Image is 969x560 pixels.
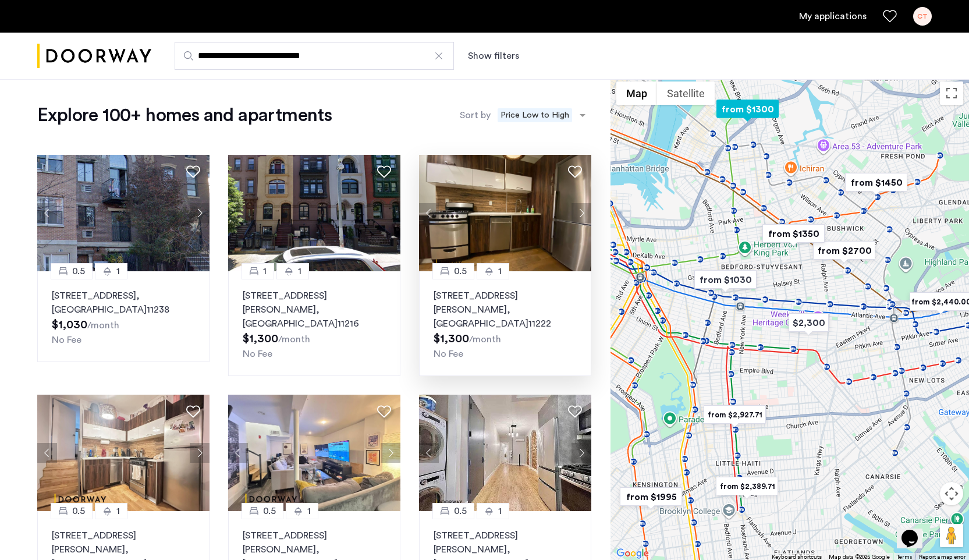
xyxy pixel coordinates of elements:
[190,203,210,223] button: Next apartment
[419,155,591,271] img: 2016_638489863819690768.jpeg
[298,264,301,278] span: 1
[52,335,81,345] span: No Fee
[37,395,210,511] img: dc6efc1f-24ba-4395-9182-45437e21be9a_638835442774730494.jpeg
[37,104,332,127] h1: Explore 100+ homes and apartments
[278,335,310,344] sub: /month
[498,264,502,278] span: 1
[37,34,151,78] img: logo
[87,321,119,330] sub: /month
[940,81,963,105] button: Toggle fullscreen view
[434,289,577,331] p: [STREET_ADDRESS][PERSON_NAME] 11222
[494,105,591,126] ng-select: sort-apartment
[883,9,897,23] a: Favorites
[454,264,467,278] span: 0.5
[454,504,467,518] span: 0.5
[572,203,591,223] button: Next apartment
[243,349,272,359] span: No Fee
[228,271,400,376] a: 11[STREET_ADDRESS][PERSON_NAME], [GEOGRAPHIC_DATA]11216No Fee
[263,504,276,518] span: 0.5
[711,473,783,499] div: from $2,389.71
[657,81,715,105] button: Show satellite imagery
[52,319,87,331] span: $1,030
[699,402,771,428] div: from $2,927.71
[419,395,591,511] img: 2016_638508057422011239.jpeg
[228,395,400,511] img: dc6efc1f-24ba-4395-9182-45437e21be9a_638835442774733296.jpeg
[419,443,439,463] button: Previous apartment
[840,169,912,196] div: from $1450
[228,155,400,271] img: 2012_638531128642025970.jpeg
[37,155,210,271] img: 2016_638504363766452979.jpeg
[307,504,311,518] span: 1
[37,443,57,463] button: Previous apartment
[190,443,210,463] button: Next apartment
[460,108,491,122] label: Sort by
[829,554,890,560] span: Map data ©2025 Google
[758,221,829,247] div: from $1350
[897,513,934,548] iframe: chat widget
[498,108,572,122] span: Price Low to High
[116,504,120,518] span: 1
[228,443,248,463] button: Previous apartment
[419,203,439,223] button: Previous apartment
[37,34,151,78] a: Cazamio logo
[434,349,463,359] span: No Fee
[784,310,833,336] div: $2,300
[72,264,85,278] span: 0.5
[434,333,469,345] span: $1,300
[712,96,783,122] div: from $1300
[175,42,454,70] input: Apartment Search
[243,333,278,345] span: $1,300
[808,238,880,264] div: from $2700
[572,443,591,463] button: Next apartment
[690,267,761,293] div: from $1030
[381,443,400,463] button: Next apartment
[469,335,501,344] sub: /month
[37,203,57,223] button: Previous apartment
[263,264,267,278] span: 1
[419,271,591,376] a: 0.51[STREET_ADDRESS][PERSON_NAME], [GEOGRAPHIC_DATA]11222No Fee
[52,289,195,317] p: [STREET_ADDRESS] 11238
[498,504,502,518] span: 1
[940,524,963,547] button: Drag Pegman onto the map to open Street View
[940,482,963,505] button: Map camera controls
[913,7,932,26] div: CT
[799,9,867,23] a: My application
[616,81,657,105] button: Show street map
[116,264,120,278] span: 1
[72,504,85,518] span: 0.5
[615,484,687,510] div: from $1995
[468,49,519,63] button: Show or hide filters
[37,271,210,362] a: 0.51[STREET_ADDRESS], [GEOGRAPHIC_DATA]11238No Fee
[243,289,386,331] p: [STREET_ADDRESS][PERSON_NAME] 11216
